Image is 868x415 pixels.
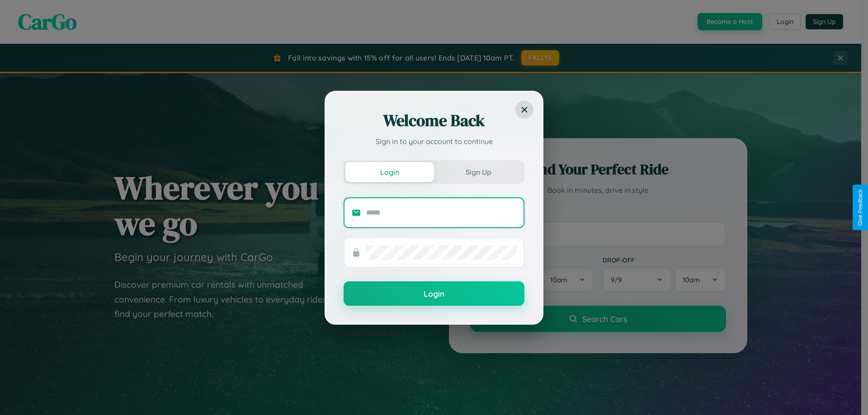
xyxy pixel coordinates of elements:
[344,110,524,131] h2: Welcome Back
[434,162,523,182] button: Sign Up
[857,189,863,226] div: Give Feedback
[344,136,524,147] p: Sign in to your account to continue
[345,162,434,182] button: Login
[344,281,524,306] button: Login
